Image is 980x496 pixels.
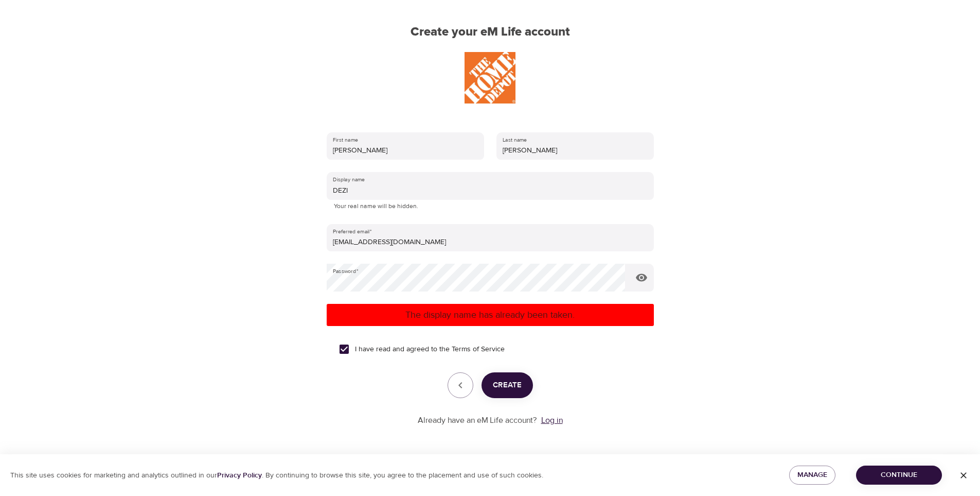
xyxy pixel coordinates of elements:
a: Log in [541,415,563,425]
p: The display name has already been taken. [331,308,650,322]
span: Create [493,379,522,392]
p: Already have an eM Life account? [418,415,537,426]
h2: Create your eM Life account [310,25,670,40]
img: THD%20Logo.JPG [465,52,516,104]
span: Manage [797,469,827,482]
a: Terms of Service [452,344,505,355]
p: Your real name will be hidden. [334,201,647,212]
a: Privacy Policy [217,471,262,480]
button: Create [482,372,533,398]
span: I have read and agreed to the [355,344,505,355]
button: Continue [856,466,942,485]
button: Manage [789,466,835,485]
span: Continue [864,469,934,482]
